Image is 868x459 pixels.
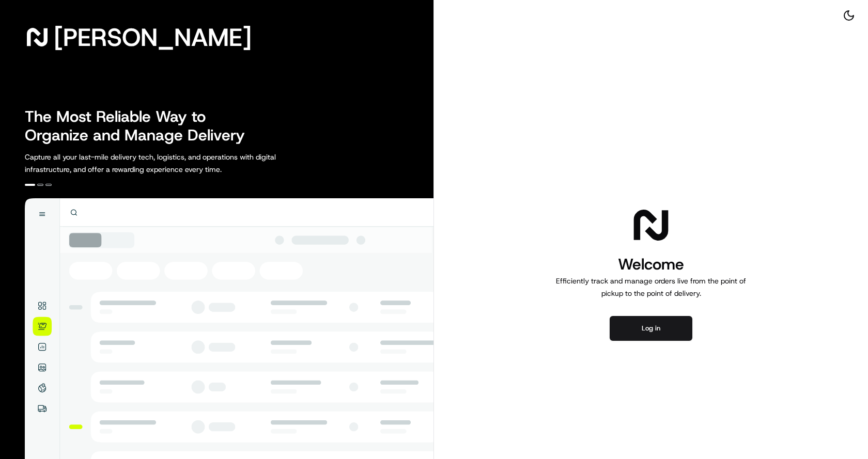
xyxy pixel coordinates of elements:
[610,316,692,341] button: Log in
[552,254,750,275] h1: Welcome
[552,275,750,299] p: Efficiently track and manage orders live from the point of pickup to the point of delivery.
[25,151,322,176] p: Capture all your last-mile delivery tech, logistics, and operations with digital infrastructure, ...
[54,27,252,48] span: [PERSON_NAME]
[25,107,256,145] h2: The Most Reliable Way to Organize and Manage Delivery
